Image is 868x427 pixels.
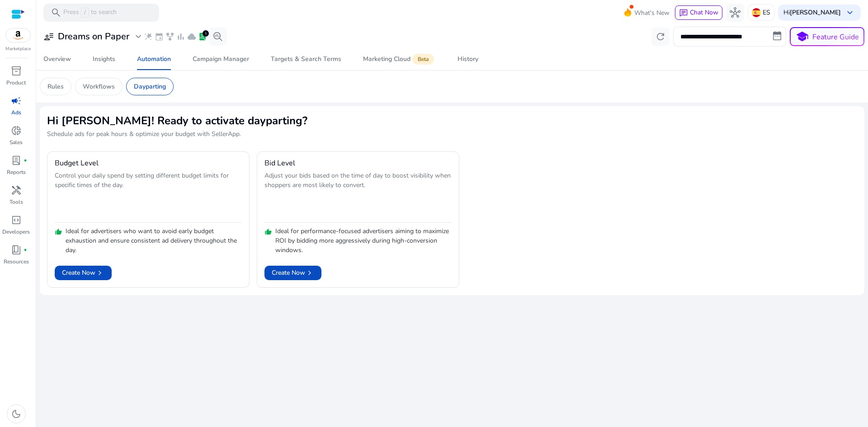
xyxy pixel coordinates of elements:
[6,79,26,87] p: Product
[51,7,61,18] span: search
[264,228,272,235] span: thumb_up
[458,56,478,62] div: History
[47,130,857,139] p: Schedule ads for peak hours & optimize your budget with SellerApp.
[11,125,22,136] span: donut_small
[165,32,175,41] span: family_history
[55,159,99,168] h4: Budget Level
[47,113,857,128] h2: Hi [PERSON_NAME]! Ready to activate dayparting?
[4,258,29,266] p: Resources
[83,82,115,91] p: Workflows
[55,171,242,220] p: Control your daily spend by setting different budget limits for specific times of the day.
[43,56,71,62] div: Overview
[9,198,23,206] p: Tools
[11,185,22,196] span: handyman
[412,54,434,65] span: Beta
[66,226,242,255] p: Ideal for advertisers who want to avoid early budget exhaustion and ensure consistent ad delivery...
[155,32,164,41] span: event
[690,8,718,17] span: Chat Now
[62,268,104,277] span: Create Now
[24,159,27,162] span: fiber_manual_record
[11,155,22,166] span: lab_profile
[651,28,670,46] button: refresh
[264,159,295,168] h4: Bid Level
[272,268,314,277] span: Create Now
[275,226,452,255] p: Ideal for performance-focused advertisers aiming to maximize ROI by bidding more aggressively dur...
[305,268,314,277] span: chevron_right
[11,66,22,76] span: inventory_2
[47,82,64,91] p: Rules
[264,171,452,220] p: Adjust your bids based on the time of day to boost visibility when shoppers are most likely to co...
[7,168,26,176] p: Reports
[634,5,670,21] span: What's New
[363,56,436,63] div: Marketing Cloud
[726,4,744,22] button: hub
[812,32,859,42] p: Feature Guide
[752,8,761,17] img: es.svg
[790,27,864,46] button: schoolFeature Guide
[55,228,62,235] span: thumb_up
[2,228,30,236] p: Developers
[730,7,741,18] span: hub
[43,31,54,42] span: user_attributes
[655,31,666,42] span: refresh
[679,9,688,18] span: chat
[212,31,223,42] span: search_insights
[271,56,341,62] div: Targets & Search Terms
[133,31,144,42] span: expand_more
[95,268,104,277] span: chevron_right
[198,32,207,41] span: lab_profile
[675,5,722,20] button: chatChat Now
[844,7,855,18] span: keyboard_arrow_down
[193,56,249,62] div: Campaign Manager
[24,248,27,252] span: fiber_manual_record
[81,8,89,18] span: /
[5,46,31,52] p: Marketplace
[783,9,841,16] p: Hi
[144,32,153,41] span: wand_stars
[58,31,129,42] h3: Dreams on Paper
[264,266,321,280] button: Create Nowchevron_right
[134,82,166,91] p: Dayparting
[137,56,171,62] div: Automation
[11,215,22,225] span: code_blocks
[209,28,227,46] button: search_insights
[790,8,841,17] b: [PERSON_NAME]
[11,244,22,255] span: book_4
[796,30,809,43] span: school
[55,266,112,280] button: Create Nowchevron_right
[11,108,21,117] p: Ads
[176,32,185,41] span: bar_chart
[93,56,115,62] div: Insights
[9,138,23,146] p: Sales
[11,95,22,106] span: campaign
[6,28,30,42] img: amazon.svg
[63,8,117,18] p: Press to search
[187,32,196,41] span: cloud
[763,5,770,20] p: ES
[11,408,22,419] span: dark_mode
[203,30,209,37] div: 1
